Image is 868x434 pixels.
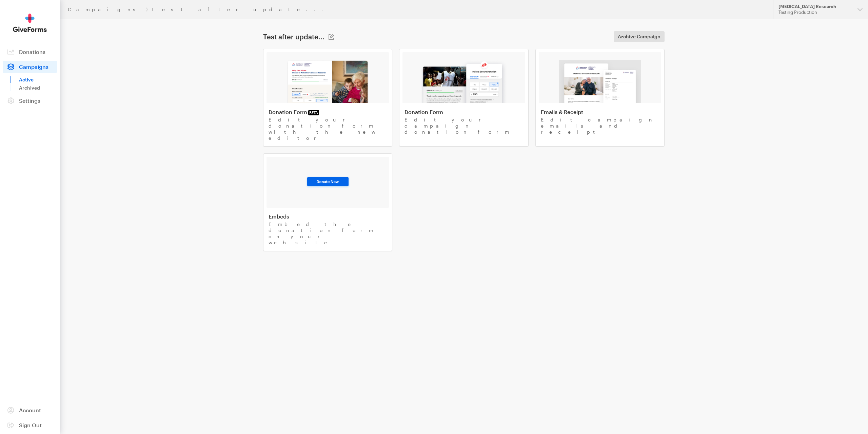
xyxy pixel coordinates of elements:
a: Emails & Receipt Edit campaign emails and receipt [535,49,665,147]
a: Campaigns [3,61,57,73]
a: Test after update... [151,7,329,12]
p: Edit your donation form with the new editor [269,117,387,141]
a: Settings [3,95,57,107]
img: GiveForms [13,14,47,32]
a: Donation FormBETA Edit your donation form with the new editor [263,49,392,147]
a: Embeds Embed the donation form on your website [263,153,392,251]
h4: Embeds [269,213,387,220]
p: Edit campaign emails and receipt [541,117,659,135]
a: Archived [19,84,57,92]
img: image-2-e181a1b57a52e92067c15dabc571ad95275de6101288912623f50734140ed40c.png [420,60,507,103]
p: Edit your campaign donation form [405,117,523,135]
a: Donations [3,46,57,58]
span: Donations [19,49,45,55]
span: BETA [308,110,319,115]
span: Campaigns [19,63,48,70]
div: [MEDICAL_DATA] Research [778,4,852,10]
img: image-3-93ee28eb8bf338fe015091468080e1db9f51356d23dce784fdc61914b1599f14.png [305,175,351,189]
a: Campaigns [68,7,143,12]
img: image-1-83ed7ead45621bf174d8040c5c72c9f8980a381436cbc16a82a0f79bcd7e5139.png [286,60,369,103]
a: Donation Form Edit your campaign donation form [399,49,528,147]
h1: Test after update... [263,33,324,41]
a: Archive Campaign [614,31,665,42]
p: Embed the donation form on your website [269,221,387,246]
img: image-3-0695904bd8fc2540e7c0ed4f0f3f42b2ae7fdd5008376bfc2271839042c80776.png [559,60,641,103]
span: Archive Campaign [618,33,660,41]
h4: Donation Form [269,109,387,115]
div: Testing Production [778,10,852,15]
h4: Emails & Receipt [541,109,659,115]
a: Active [19,76,57,84]
h4: Donation Form [405,109,523,115]
span: Settings [19,97,40,104]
